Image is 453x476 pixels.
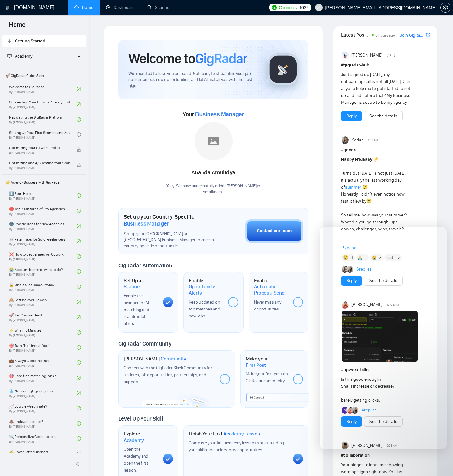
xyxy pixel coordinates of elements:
span: check-circle [77,254,81,259]
span: check-circle [77,224,81,228]
span: check-circle [77,269,81,274]
a: Welcome to GigRadarBy[PERSON_NAME] [9,82,77,96]
span: 1032 [299,4,309,11]
h1: # collaboration [341,452,430,459]
img: slackcommunity-bg.png [142,391,212,407]
span: Connect with the GigRadar Slack Community for updates, job opportunities, partnerships, and support. [124,365,212,385]
span: Make your first post on GigRadar community. [246,371,288,384]
span: We're excited to have you on board. Get ready to streamline your job search, unlock new opportuni... [128,71,257,89]
span: Automatic Proposal Send [254,284,288,296]
span: 5 hours ago [375,33,395,38]
span: check-circle [77,376,81,380]
span: 🥲 [366,198,372,204]
span: Keep updated on top matches and new jobs. [189,299,220,319]
span: Complete your first academy lesson to start building your skills and unlock new opportunities. [189,440,284,453]
a: 🎯 Can't find matching jobs?By[PERSON_NAME] [9,371,77,385]
span: 👑 Agency Success with GigRadar [3,176,85,189]
img: gigradar-logo.png [267,53,299,85]
a: 1️⃣ Start HereBy[PERSON_NAME] [9,189,77,203]
span: Scanner [124,284,141,290]
li: Getting Started [2,35,86,47]
span: check-circle [77,285,81,289]
a: 💼 Always Close the DealBy[PERSON_NAME] [9,356,77,370]
span: Business Manager [124,220,169,227]
span: Academy [15,53,32,59]
span: check-circle [77,315,81,319]
span: 🚀 GigRadar Quick Start [3,69,85,82]
h1: # general [341,147,430,153]
span: check-circle [77,117,81,122]
a: 📈 Low view/reply rate?By[PERSON_NAME] [9,401,77,415]
a: Setting Up Your First Scanner and Auto-BidderBy[PERSON_NAME] [9,128,77,141]
div: Just signed up [DATE], my onboarding call is not till [DATE]. Can anyone help me to get started t... [341,71,412,106]
span: GigRadar Automation [118,262,172,269]
a: ⚡ Win in 5 MinutesBy[PERSON_NAME] [9,325,77,339]
div: Yaay! We have successfully added [PERSON_NAME] to [166,183,260,195]
span: rocket [7,39,12,43]
span: lock [77,163,81,167]
span: check-circle [77,360,81,365]
h1: [PERSON_NAME] [124,356,186,362]
a: 😭 Account blocked: what to do?By[PERSON_NAME] [9,265,77,279]
span: Academy Lesson [223,431,260,437]
span: export [426,32,430,37]
span: Enable the scanner for AI matching and real-time job alerts. [124,293,149,326]
span: 6:17 AM [368,137,378,143]
a: Connecting Your Upwork Agency to GigRadarBy[PERSON_NAME] [9,97,77,111]
img: logo [5,3,10,13]
span: check-circle [77,239,81,243]
span: check-circle [77,300,81,304]
h1: Enable [254,278,288,296]
span: check-circle [77,406,81,410]
a: ☠️ Fatal Traps for Solo FreelancersBy[PERSON_NAME] [9,234,77,248]
span: check-circle [77,102,81,106]
span: Optimizing Your Upwork Profile [9,145,70,151]
span: ☀️ [373,157,379,162]
a: 🔍 Personalize Cover LettersBy[PERSON_NAME] [9,432,77,446]
a: ⛔ Top 3 Mistakes of Pro AgenciesBy[PERSON_NAME] [9,204,77,218]
a: 🌚 Rookie Traps for New AgenciesBy[PERSON_NAME] [9,219,77,233]
span: check-circle [77,132,81,137]
span: check-circle [77,330,81,335]
img: Korlan [342,136,349,144]
span: lock [77,147,81,152]
a: setting [440,5,450,10]
button: Reply [341,111,362,121]
span: check-circle [77,391,81,395]
a: 💧 Not enough good jobs?By[PERSON_NAME] [9,386,77,400]
span: Academy [124,437,144,443]
iframe: Intercom live chat [431,454,447,470]
span: GigRadar Community [118,340,171,347]
span: check-circle [77,345,81,350]
button: See the details [364,111,403,121]
span: [PERSON_NAME] [351,52,382,59]
a: Reply [346,113,357,120]
span: Latest Posts from the GigRadar Community [341,31,370,39]
span: Level Up Your Skill [118,415,163,422]
span: check-circle [77,452,81,456]
a: 🔓 Unblocked cases: reviewBy[PERSON_NAME] [9,280,77,294]
h1: Finish Your First [189,431,260,437]
span: Your [183,111,244,118]
h1: Set Up a [124,278,158,290]
h1: Make your [246,356,288,368]
a: 💩 Irrelevant replies?By[PERSON_NAME] [9,416,77,430]
span: double-left [75,461,82,467]
h1: # gigradar-hub [341,62,430,69]
img: upwork-logo.png [272,5,277,10]
span: Community [161,356,186,362]
a: homeHome [74,5,93,10]
a: 🙈 Getting over Upwork?By[PERSON_NAME] [9,295,77,309]
span: Home [4,20,31,34]
span: setting [441,5,450,10]
span: Never miss any opportunities. [254,299,281,312]
div: Turns out [DATE] is not just [DATE], it’s actually the last working day of Honestly, I didn’t eve... [341,156,412,288]
a: export [426,32,430,38]
a: summer [345,185,361,190]
a: 🎯 Turn “No” into a “Yes”By[PERSON_NAME] [9,341,77,354]
span: check-circle [77,436,81,441]
span: Open the Academy and open the first lesson. [124,447,148,473]
a: ✍️ Cover Letter Openers [9,447,77,461]
span: Business Manager [195,111,244,117]
span: Getting Started [15,38,45,44]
